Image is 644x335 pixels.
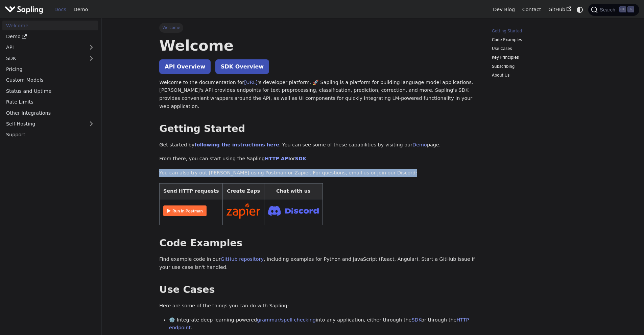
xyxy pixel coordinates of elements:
[2,75,98,85] a: Custom Models
[598,7,619,12] span: Search
[221,256,264,262] a: GitHub repository
[2,32,98,41] a: Demo
[295,156,306,161] a: SDK
[2,119,98,129] a: Self-Hosting
[85,53,98,63] button: Expand sidebar category 'SDK'
[257,317,316,323] a: grammar/spell checking
[159,141,477,149] p: Get started by . You can see some of these capabilities by visiting our page.
[159,123,477,135] h2: Getting Started
[159,79,477,111] p: Welcome to the documentation for 's developer platform. 🚀 Sapling is a platform for building lang...
[412,142,427,147] a: Demo
[519,4,545,15] a: Contact
[159,23,183,32] span: Welcome
[70,4,92,15] a: Demo
[159,155,477,163] p: From there, you can start using the Sapling or .
[588,4,639,16] button: Search (Ctrl+K)
[492,54,583,61] a: Key Principles
[159,255,477,272] p: Find example code in our , including examples for Python and JavaScript (React, Angular). Start a...
[268,204,319,218] img: Join Discord
[5,5,46,15] a: Sapling.ai
[244,80,258,85] a: [URL]
[159,284,477,296] h2: Use Cases
[159,36,477,55] h1: Welcome
[159,237,477,249] h2: Code Examples
[2,64,98,74] a: Pricing
[85,43,98,52] button: Expand sidebar category 'API'
[411,317,421,323] a: SDK
[5,5,43,15] img: Sapling.ai
[2,86,98,96] a: Status and Uptime
[2,43,85,52] a: API
[492,46,583,52] a: Use Cases
[627,6,634,12] kbd: K
[159,59,211,74] a: API Overview
[492,63,583,70] a: Subscribing
[223,183,264,199] th: Create Zaps
[226,203,260,219] img: Connect in Zapier
[265,156,290,161] a: HTTP API
[2,108,98,118] a: Other Integrations
[159,169,477,177] p: You can also try out [PERSON_NAME] using Postman or Zapier. For questions, email us or join our D...
[160,183,223,199] th: Send HTTP requests
[492,72,583,79] a: About Us
[2,130,98,140] a: Support
[215,59,269,74] a: SDK Overview
[194,142,279,147] a: following the instructions here
[545,4,575,15] a: GitHub
[492,37,583,43] a: Code Examples
[2,97,98,107] a: Rate Limits
[264,183,323,199] th: Chat with us
[575,5,585,15] button: Switch between dark and light mode (currently system mode)
[2,21,98,30] a: Welcome
[492,28,583,34] a: Getting Started
[489,4,518,15] a: Dev Blog
[163,205,207,216] img: Run in Postman
[159,23,477,32] nav: Breadcrumbs
[51,4,70,15] a: Docs
[2,53,85,63] a: SDK
[159,302,477,310] p: Here are some of the things you can do with Sapling:
[169,316,477,332] li: ⚙️ Integrate deep learning-powered into any application, either through the or through the .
